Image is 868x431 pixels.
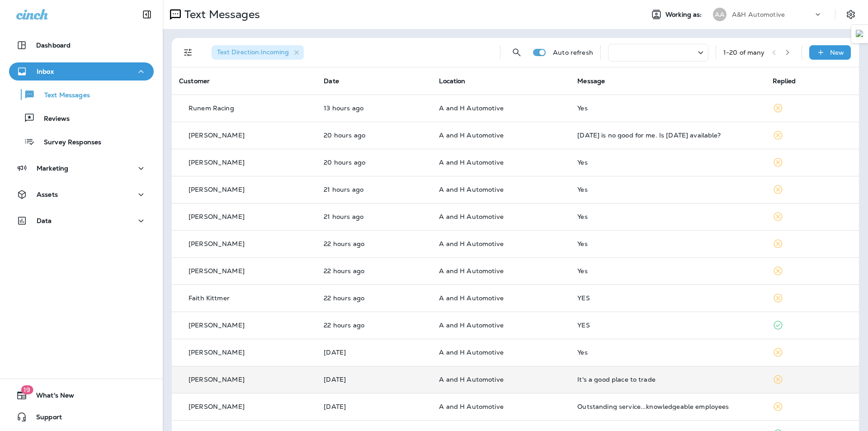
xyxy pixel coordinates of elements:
[37,165,68,172] p: Marketing
[665,11,704,19] span: Working as:
[324,403,425,410] p: Aug 15, 2025 03:07 PM
[324,294,425,302] p: Aug 17, 2025 10:16 AM
[189,294,230,302] p: Faith Kittmer
[189,240,245,247] p: [PERSON_NAME]
[439,348,504,356] span: A and H Automotive
[9,109,154,128] button: Reviews
[36,42,71,49] p: Dashboard
[577,294,758,302] div: YES
[212,45,304,60] div: Text Direction:Incoming
[577,159,758,166] div: Yes
[324,376,425,383] p: Aug 15, 2025 04:28 PM
[35,138,101,147] p: Survey Responses
[37,191,58,198] p: Assets
[577,132,758,139] div: This Monday is no good for me. Is next Monday the 25th available?
[324,240,425,247] p: Aug 17, 2025 10:26 AM
[324,186,425,193] p: Aug 17, 2025 10:47 AM
[439,321,504,329] span: A and H Automotive
[439,240,504,248] span: A and H Automotive
[577,186,758,193] div: Yes
[35,115,70,123] p: Reviews
[773,77,796,85] span: Replied
[21,385,33,394] span: 19
[181,8,260,21] p: Text Messages
[189,376,245,383] p: [PERSON_NAME]
[189,322,245,329] p: [PERSON_NAME]
[9,36,154,54] button: Dashboard
[577,349,758,356] div: Yes
[324,159,425,166] p: Aug 17, 2025 11:58 AM
[732,11,785,18] p: A&H Automotive
[439,185,504,194] span: A and H Automotive
[324,77,339,85] span: Date
[324,349,425,356] p: Aug 16, 2025 03:35 PM
[713,8,726,21] div: AA
[577,240,758,247] div: Yes
[577,322,758,329] div: YES
[179,77,210,85] span: Customer
[324,213,425,220] p: Aug 17, 2025 10:46 AM
[856,30,864,38] img: Detect Auto
[189,159,245,166] p: [PERSON_NAME]
[9,212,154,230] button: Data
[577,77,605,85] span: Message
[577,213,758,220] div: Yes
[9,386,154,404] button: 19What's New
[843,6,859,23] button: Settings
[324,322,425,329] p: Aug 17, 2025 10:16 AM
[217,48,289,56] span: Text Direction : Incoming
[189,267,245,275] p: [PERSON_NAME]
[37,68,54,75] p: Inbox
[27,413,62,424] span: Support
[723,49,765,56] div: 1 - 20 of many
[324,132,425,139] p: Aug 17, 2025 12:22 PM
[577,376,758,383] div: It's a good place to trade
[439,77,465,85] span: Location
[439,158,504,166] span: A and H Automotive
[35,91,90,100] p: Text Messages
[189,403,245,410] p: [PERSON_NAME]
[439,131,504,139] span: A and H Automotive
[439,375,504,384] span: A and H Automotive
[9,185,154,204] button: Assets
[577,267,758,275] div: Yes
[439,213,504,221] span: A and H Automotive
[179,43,197,62] button: Filters
[553,49,593,56] p: Auto refresh
[189,186,245,193] p: [PERSON_NAME]
[324,104,425,112] p: Aug 17, 2025 06:40 PM
[189,132,245,139] p: [PERSON_NAME]
[439,403,504,411] span: A and H Automotive
[189,349,245,356] p: [PERSON_NAME]
[9,62,154,81] button: Inbox
[9,159,154,177] button: Marketing
[830,49,844,56] p: New
[189,104,234,112] p: Runem Racing
[324,267,425,275] p: Aug 17, 2025 10:18 AM
[134,5,160,24] button: Collapse Sidebar
[577,403,758,410] div: Outstanding service...knowledgeable employees
[9,132,154,151] button: Survey Responses
[9,85,154,104] button: Text Messages
[9,408,154,426] button: Support
[577,104,758,112] div: Yes
[439,104,504,112] span: A and H Automotive
[439,294,504,302] span: A and H Automotive
[189,213,245,220] p: [PERSON_NAME]
[27,392,74,403] span: What's New
[37,217,52,224] p: Data
[508,43,526,62] button: Search Messages
[439,267,504,275] span: A and H Automotive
